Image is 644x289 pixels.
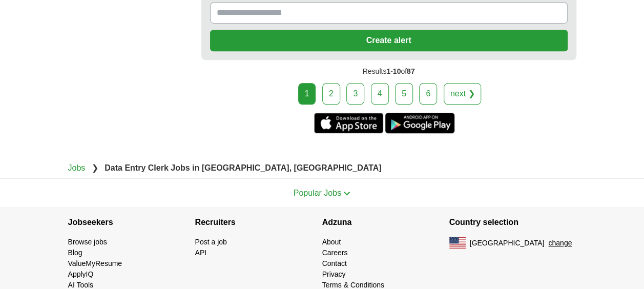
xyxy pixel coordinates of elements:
[322,249,348,257] a: Careers
[449,237,466,249] img: US flag
[68,270,94,278] a: ApplyIQ
[386,67,401,75] span: 1-10
[343,191,350,196] img: toggle icon
[346,83,364,105] a: 3
[294,189,341,197] span: Popular Jobs
[195,238,227,246] a: Post a job
[68,281,94,289] a: AI Tools
[322,281,384,289] a: Terms & Conditions
[298,83,316,105] div: 1
[449,208,576,237] h4: Country selection
[68,163,86,172] a: Jobs
[210,30,568,51] button: Create alert
[68,259,122,267] a: ValueMyResume
[68,238,107,246] a: Browse jobs
[105,163,381,172] strong: Data Entry Clerk Jobs in [GEOGRAPHIC_DATA], [GEOGRAPHIC_DATA]
[407,67,415,75] span: 87
[371,83,389,105] a: 4
[92,163,98,172] span: ❯
[548,238,572,249] button: change
[195,249,207,257] a: API
[201,60,576,83] div: Results of
[322,238,341,246] a: About
[385,113,454,133] a: Get the Android app
[470,238,545,249] span: [GEOGRAPHIC_DATA]
[395,83,413,105] a: 5
[322,270,346,278] a: Privacy
[314,113,383,133] a: Get the iPhone app
[322,83,340,105] a: 2
[68,249,82,257] a: Blog
[322,259,347,267] a: Contact
[444,83,482,105] a: next ❯
[419,83,437,105] a: 6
